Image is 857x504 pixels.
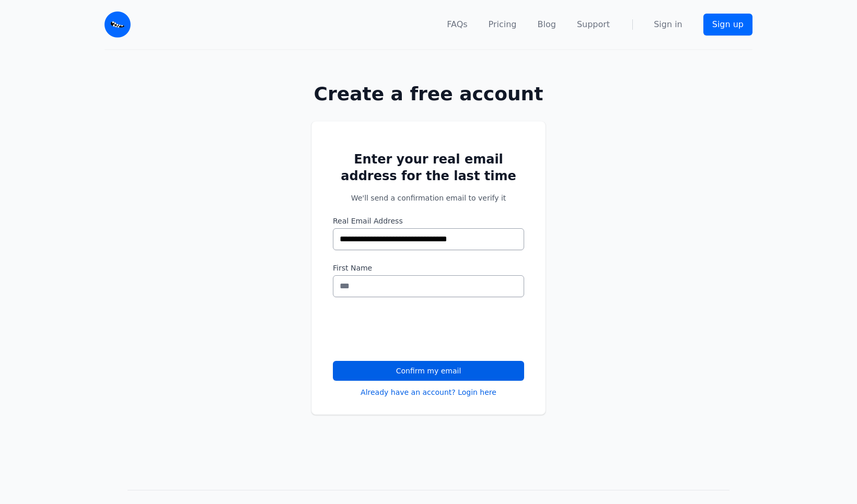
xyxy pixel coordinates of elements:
h1: Create a free account [278,84,579,104]
a: Already have an account? Login here [361,387,496,397]
img: Email Monster [105,11,131,38]
h2: Enter your real email address for the last time [333,151,524,184]
button: Confirm my email [333,361,524,381]
a: FAQs [447,18,467,31]
iframe: reCAPTCHA [333,310,492,350]
label: Real Email Address [333,216,524,226]
a: Pricing [489,18,517,31]
p: We'll send a confirmation email to verify it [333,193,524,203]
label: First Name [333,263,524,273]
a: Blog [538,18,556,31]
a: Sign up [703,14,752,36]
a: Sign in [654,18,682,31]
a: Support [577,18,610,31]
